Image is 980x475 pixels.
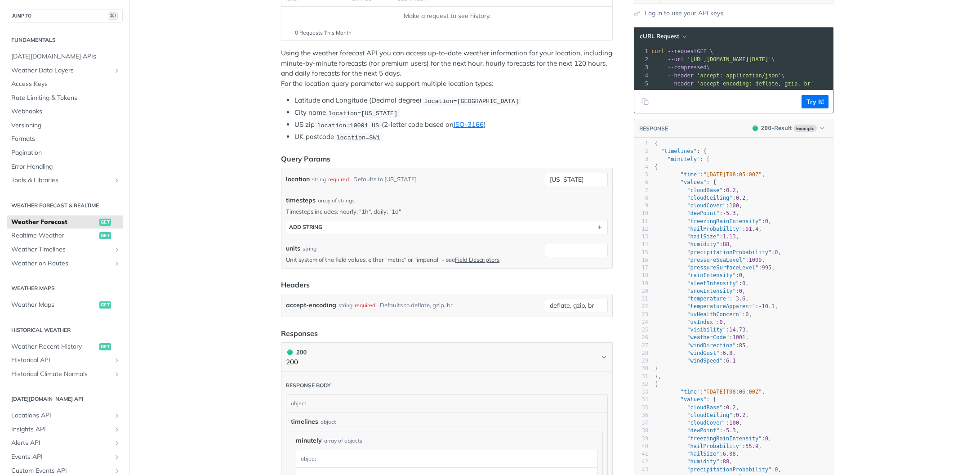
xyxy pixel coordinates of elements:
a: Historical Climate NormalsShow subpages for Historical Climate Normals [7,367,123,381]
a: Weather Forecastget [7,215,123,229]
div: Make a request to see history. [285,11,609,21]
span: get [99,232,111,239]
div: Responses [281,328,318,339]
span: Realtime Weather [11,231,97,240]
span: "pressureSurfaceLevel" [687,264,758,271]
a: Historical APIShow subpages for Historical API [7,354,123,367]
div: string [303,245,316,253]
span: : , [655,451,739,457]
div: 38 [634,427,648,435]
label: location [286,173,310,186]
span: "sleetIntensity" [687,280,739,287]
div: 25 [634,326,648,334]
span: "uvHealthConcern" [687,311,742,318]
span: ⌘/ [108,12,118,20]
div: Headers [281,279,310,290]
span: : , [655,404,739,411]
span: : , [655,435,771,442]
span: : , [655,272,745,278]
div: 32 [634,381,648,388]
span: : , [655,264,775,271]
span: 55.9 [745,443,758,449]
span: Weather Timelines [11,245,111,254]
span: get [99,301,111,309]
span: : { [655,396,716,403]
span: --header [668,72,694,79]
span: : , [655,226,762,232]
span: 100 [729,202,739,209]
a: Formats [7,132,123,146]
span: 6.8 [723,350,733,356]
span: "time" [681,389,700,395]
div: 24 [634,318,648,326]
span: "[DATE]T08:05:00Z" [703,171,762,178]
span: Rate Limiting & Tokens [11,94,120,103]
button: Show subpages for Weather Data Layers [113,67,120,74]
span: 100 [729,420,739,426]
div: Query Params [281,153,330,164]
div: 21 [634,295,648,303]
div: Defaults to [US_STATE] [353,173,417,186]
span: location=SW1 [336,134,380,141]
a: Rate Limiting & Tokens [7,91,123,105]
li: US zip (2-letter code based on ) [294,120,613,130]
span: 0 [775,249,778,255]
span: : { [655,148,707,154]
div: 1 [634,140,648,148]
span: : , [655,427,739,434]
a: Weather TimelinesShow subpages for Weather Timelines [7,243,123,256]
li: UK postcode [294,132,613,142]
a: Alerts APIShow subpages for Alerts API [7,436,123,450]
div: 19 [634,280,648,287]
span: Versioning [11,121,120,130]
span: "cloudCover" [687,202,726,209]
div: 39 [634,435,648,443]
div: 37 [634,419,648,427]
span: "rainIntensity" [687,272,735,278]
span: - [723,427,726,434]
span: Alerts API [11,439,111,448]
span: Access Keys [11,80,120,89]
span: 1009 [749,257,762,263]
span: 88 [723,241,729,247]
div: 31 [634,373,648,381]
a: Error Handling [7,160,123,174]
span: } [655,365,658,372]
button: Show subpages for Locations API [113,412,120,419]
span: "windSpeed" [687,358,722,364]
span: - [723,210,726,216]
span: [DATE][DOMAIN_NAME] APIs [11,52,120,61]
span: 91.4 [745,226,758,232]
span: 1.13 [723,233,736,240]
div: 22 [634,303,648,310]
div: 5 [634,80,650,88]
div: 29 [634,357,648,365]
span: : , [655,218,771,224]
span: \ [651,64,710,71]
span: 85 [739,342,745,349]
span: : , [655,311,752,318]
span: { [655,140,658,147]
span: : , [655,171,765,178]
a: Log in to use your API keys [645,9,723,18]
div: string [339,299,352,312]
span: : , [655,257,765,263]
div: 18 [634,272,648,279]
span: : { [655,179,716,185]
div: 36 [634,412,648,419]
span: "minutely" [668,156,700,162]
span: \ [651,72,784,79]
span: : , [655,288,745,294]
label: units [286,244,300,253]
span: "hailProbability" [687,443,742,449]
span: - [758,303,762,309]
div: 17 [634,264,648,272]
div: 43 [634,466,648,474]
div: 4 [634,163,648,171]
button: RESPONSE [639,124,668,133]
a: Insights APIShow subpages for Insights API [7,423,123,436]
button: Copy to clipboard [639,95,651,108]
span: 'accept: application/json' [697,72,781,79]
span: "precipitationProbability" [687,249,771,255]
a: Webhooks [7,105,123,118]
